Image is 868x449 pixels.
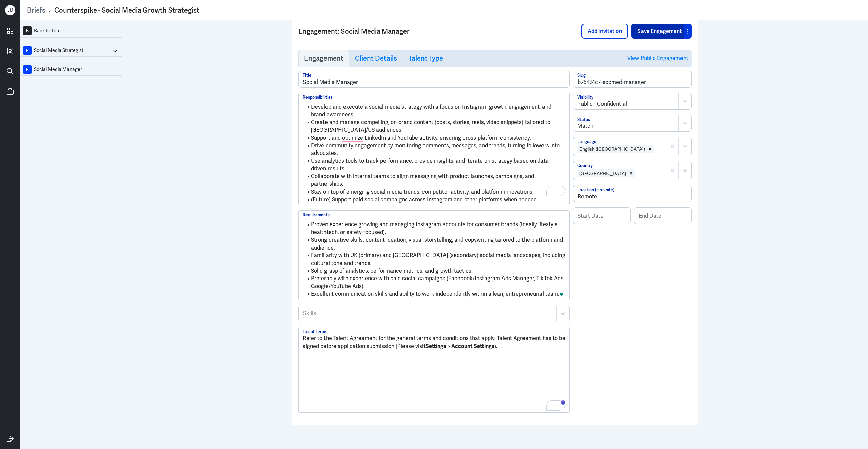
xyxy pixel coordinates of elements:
[581,24,628,39] button: Add Invitation
[23,65,119,74] a: ESocial Media Manager
[23,46,32,55] div: E
[23,26,32,35] div: B
[646,145,654,153] div: Remove English (UK)
[298,27,581,35] h3: Engagement: Social Media Manager
[573,185,691,202] input: Location (if on-site)
[303,100,565,203] div: To enrich screen reader interactions, please activate Accessibility in Grammarly extension settings
[303,173,565,188] li: Collaborate with internal teams to align messaging with product launches, campaigns, and partners...
[627,169,635,177] div: Remove United Kingdom
[304,54,343,62] h3: Engagement
[303,267,565,275] li: Solid grasp of analytics, performance metrics, and growth tactics.
[355,54,397,62] h3: Client Details
[634,208,691,224] input: End Date
[303,334,565,351] p: Refer to the Talent Agreement for the general terms and conditions that apply. Talent Agreement h...
[303,236,565,252] li: Strong creative skills: content ideation, visual storytelling, and copywriting tailored to the pl...
[303,134,565,142] li: Support and optimize LinkedIn and YouTube activity, ensuring cross-platform consistency.
[409,54,443,62] h3: Talent Type
[303,290,565,298] li: Excellent communication skills and ability to work independently within a lean, entrepreneurial t...
[426,343,494,350] strong: Settings > Account Settings
[27,6,45,15] a: Briefs
[303,157,565,173] li: Use analytics tools to track performance, provide insights, and iterate on strategy based on data...
[303,103,565,119] li: Develop and execute a social media strategy with a focus on Instagram growth, engagement, and bra...
[20,24,122,38] a: BBack to Top
[23,46,111,55] a: ESocial Media Strategist
[573,71,691,87] input: Slug
[303,196,565,204] li: (Future) Support paid social campaigns across Instagram and other platforms when needed.
[578,145,646,153] div: English ([GEOGRAPHIC_DATA])
[23,65,32,74] div: E
[54,6,199,15] div: Counterspike - Social Media Growth Strategist
[303,142,565,157] li: Drive community engagement by monitoring comments, messages, and trends, turning followers into a...
[631,24,684,39] button: Save Engagement
[303,334,565,411] div: To enrich screen reader interactions, please activate Accessibility in Grammarly extension settings
[303,188,565,196] li: Stay on top of emerging social media trends, competitor activity, and platform innovations.
[573,208,630,224] input: Start Date
[578,169,627,177] div: [GEOGRAPHIC_DATA]
[5,5,15,15] div: J D
[45,6,54,15] p: ›
[627,50,688,67] a: View Public Engagement
[303,217,565,298] div: To enrich screen reader interactions, please activate Accessibility in Grammarly extension settings
[303,252,565,267] li: Familiarity with UK (primary) and [GEOGRAPHIC_DATA] (secondary) social media landscapes, includin...
[303,119,565,134] li: Create and manage compelling, on-brand content (posts, stories, reels, video snippets) tailored t...
[303,221,565,236] li: Proven experience growing and managing Instagram accounts for consumer brands (ideally lifestyle,...
[303,275,565,290] li: Preferably with experience with paid social campaigns (Facebook/Instagram Ads Manager, TikTok Ads...
[299,71,569,87] input: Title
